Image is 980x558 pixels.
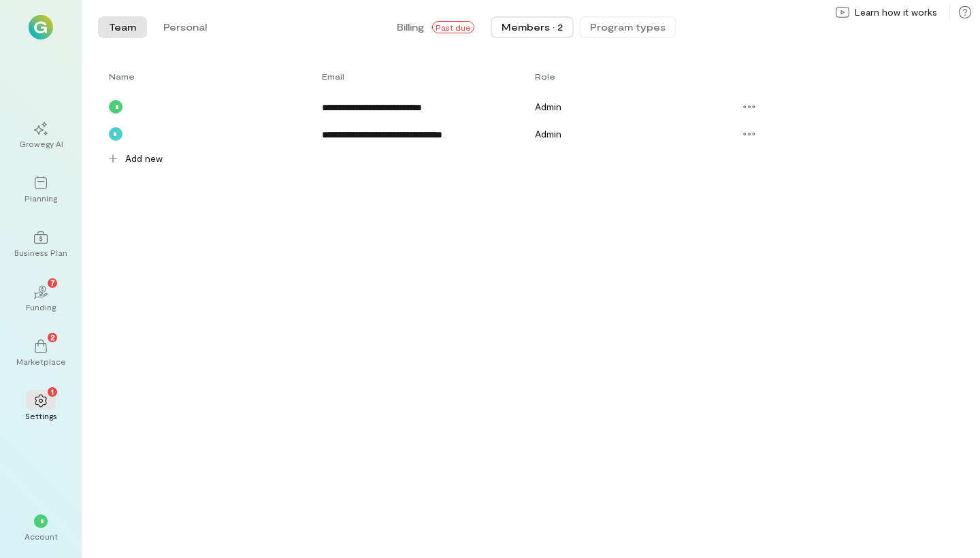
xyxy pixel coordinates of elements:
[535,71,555,81] span: Role
[579,16,676,38] button: Program types
[19,138,63,149] div: Growegy AI
[16,220,65,269] a: Business Plan
[24,531,58,542] div: Account
[16,165,65,214] a: Planning
[386,16,485,38] button: BillingPast due
[98,16,147,38] button: Team
[16,274,65,323] a: Funding
[397,20,424,34] span: Billing
[535,128,561,139] span: Admin
[24,193,57,203] div: Planning
[322,71,344,82] span: Email
[14,247,67,258] div: Business Plan
[855,5,937,19] span: Learn how it works
[16,356,66,367] div: Marketplace
[502,20,563,34] div: Members · 2
[152,16,218,38] button: Personal
[50,276,55,289] span: 7
[491,16,574,38] button: Members · 2
[16,383,65,432] a: Settings
[109,71,322,82] div: Toggle SortBy
[16,111,65,160] a: Growegy AI
[50,331,55,343] span: 2
[16,504,65,553] div: *Account
[26,301,56,312] div: Funding
[535,101,561,112] span: Admin
[432,21,474,33] span: Past due
[25,410,57,421] div: Settings
[125,152,163,165] span: Add new
[51,385,54,397] span: 1
[16,329,65,378] a: Marketplace
[322,71,535,82] div: Toggle SortBy
[109,71,135,82] span: Name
